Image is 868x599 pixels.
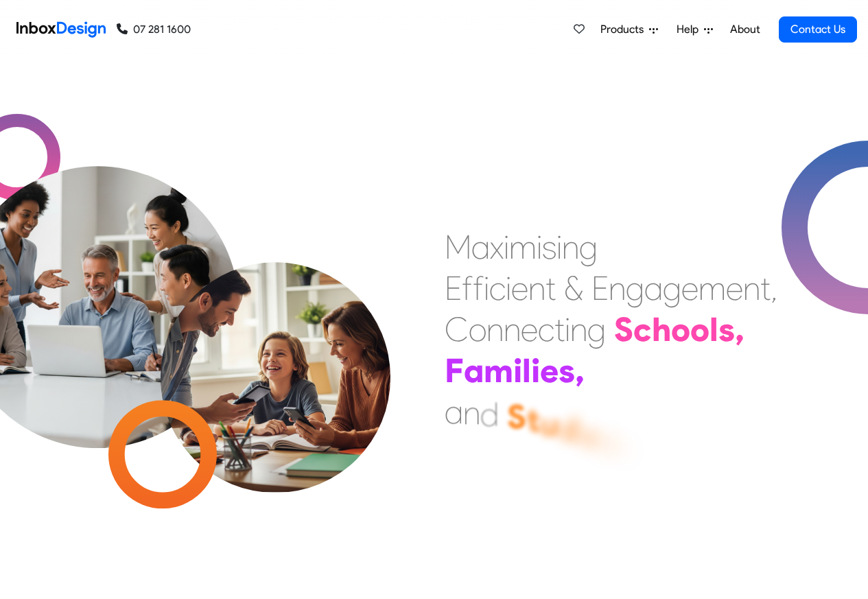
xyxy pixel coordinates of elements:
[484,268,489,309] div: i
[504,309,521,350] div: n
[587,309,606,350] div: g
[671,16,718,43] a: Help
[554,309,565,350] div: t
[690,309,709,350] div: o
[445,350,464,391] div: F
[633,309,652,350] div: c
[617,428,631,469] div: t
[507,396,526,437] div: S
[562,226,579,268] div: n
[614,309,633,350] div: S
[531,350,540,391] div: i
[726,16,764,43] a: About
[609,268,626,309] div: n
[595,16,664,43] a: Products
[644,268,663,309] div: a
[540,403,559,445] div: u
[117,21,191,38] a: 07 281 1600
[473,268,484,309] div: f
[528,268,546,309] div: n
[579,414,598,456] div: e
[542,226,556,268] div: s
[445,391,463,432] div: a
[652,309,671,350] div: h
[521,309,538,350] div: e
[559,350,575,391] div: s
[591,268,609,309] div: E
[579,226,598,268] div: g
[526,399,540,441] div: t
[509,226,537,268] div: m
[511,268,528,309] div: e
[132,205,419,493] img: parents_with_child.png
[540,350,559,391] div: e
[771,268,777,309] div: ,
[564,268,583,309] div: &
[575,350,585,391] div: ,
[471,226,490,268] div: a
[570,309,587,350] div: n
[522,350,531,391] div: l
[760,268,771,309] div: t
[718,309,735,350] div: s
[546,268,556,309] div: t
[699,268,726,309] div: m
[480,394,499,435] div: d
[779,16,857,43] a: Contact Us
[469,309,486,350] div: o
[445,309,469,350] div: C
[600,21,649,38] span: Products
[484,350,513,391] div: m
[513,350,522,391] div: i
[743,268,760,309] div: n
[486,309,504,350] div: n
[671,309,690,350] div: o
[464,350,484,391] div: a
[445,226,471,268] div: M
[538,309,554,350] div: c
[537,226,542,268] div: i
[598,421,617,462] div: n
[681,268,699,309] div: e
[735,309,744,350] div: ,
[559,408,579,449] div: d
[677,21,704,38] span: Help
[506,268,511,309] div: i
[556,226,562,268] div: i
[462,268,473,309] div: f
[504,226,509,268] div: i
[445,268,462,309] div: E
[445,226,777,432] div: Maximising Efficient & Engagement, Connecting Schools, Families, and Students.
[626,268,644,309] div: g
[489,268,506,309] div: c
[709,309,718,350] div: l
[726,268,743,309] div: e
[565,309,570,350] div: i
[463,392,480,433] div: n
[490,226,504,268] div: x
[663,268,681,309] div: g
